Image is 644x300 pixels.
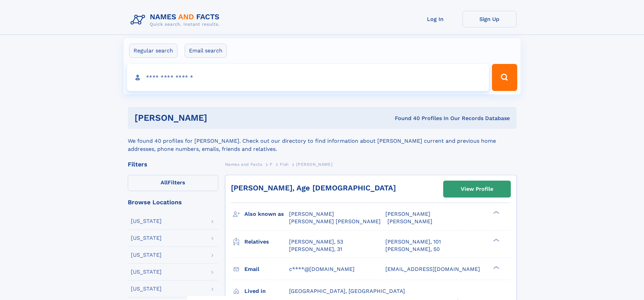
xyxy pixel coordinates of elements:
[244,263,289,275] h3: Email
[444,181,510,197] a: View Profile
[492,210,500,215] div: ❯
[129,44,177,58] label: Regular search
[289,288,405,294] span: [GEOGRAPHIC_DATA], [GEOGRAPHIC_DATA]
[408,11,462,27] a: Log In
[128,11,225,29] img: Logo Names and Facts
[492,265,500,270] div: ❯
[161,179,168,186] span: All
[128,129,517,153] div: We found 40 profiles for [PERSON_NAME]. Check out our directory to find information about [PERSON...
[492,64,517,91] button: Search Button
[131,235,162,241] div: [US_STATE]
[270,162,272,167] span: F
[244,236,289,248] h3: Relatives
[128,199,218,205] div: Browse Locations
[296,162,332,167] span: [PERSON_NAME]
[385,238,441,246] a: [PERSON_NAME], 101
[231,184,396,192] a: [PERSON_NAME], Age [DEMOGRAPHIC_DATA]
[387,218,432,225] span: [PERSON_NAME]
[289,246,342,253] a: [PERSON_NAME], 31
[289,211,334,217] span: [PERSON_NAME]
[244,285,289,297] h3: Lived in
[185,44,227,58] label: Email search
[244,208,289,220] h3: Also known as
[135,114,301,122] h1: [PERSON_NAME]
[289,218,381,225] span: [PERSON_NAME] [PERSON_NAME]
[492,238,500,242] div: ❯
[131,218,162,224] div: [US_STATE]
[131,269,162,275] div: [US_STATE]
[225,160,262,168] a: Names and Facts
[385,266,480,272] span: [EMAIL_ADDRESS][DOMAIN_NAME]
[128,161,218,167] div: Filters
[128,175,218,191] label: Filters
[280,162,288,167] span: Fish
[301,115,510,122] div: Found 40 Profiles In Our Records Database
[270,160,272,168] a: F
[131,286,162,292] div: [US_STATE]
[289,238,343,246] a: [PERSON_NAME], 53
[462,11,517,27] a: Sign Up
[461,181,493,197] div: View Profile
[127,64,489,91] input: search input
[131,252,162,258] div: [US_STATE]
[385,246,440,253] a: [PERSON_NAME], 50
[280,160,288,168] a: Fish
[385,211,430,217] span: [PERSON_NAME]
